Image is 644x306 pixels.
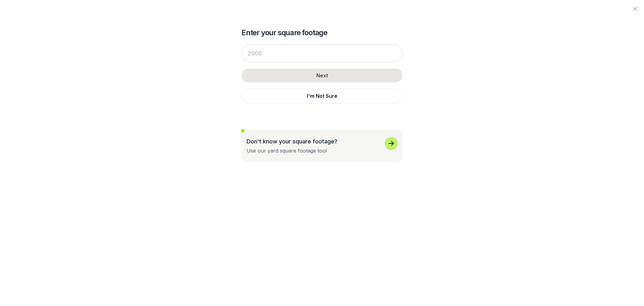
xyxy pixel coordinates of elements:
[241,89,402,103] button: I'm Not Sure
[241,45,402,62] input: 2000
[247,137,337,146] p: Don't know your square footage?
[241,28,402,38] h2: Enter your square footage
[241,69,402,82] button: Next
[247,147,327,154] div: Use our yard square footage tool
[241,130,402,162] button: Don't know your square footage?Use our yard square footage tool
